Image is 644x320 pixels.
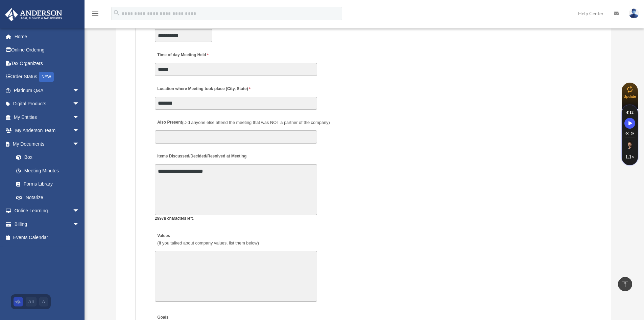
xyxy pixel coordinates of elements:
img: Anderson Advisors Platinum Portal [3,8,64,21]
a: My Anderson Teamarrow_drop_down [5,124,90,137]
a: Notarize [9,191,90,204]
a: Digital Productsarrow_drop_down [5,97,90,111]
i: menu [91,9,99,18]
span: arrow_drop_down [73,84,86,98]
i: vertical_align_top [621,280,629,288]
a: Forms Library [9,177,90,191]
a: Box [9,151,90,164]
a: Billingarrow_drop_down [5,217,90,231]
a: Tax Organizers [5,57,90,70]
a: Online Learningarrow_drop_down [5,204,90,218]
label: Values [155,231,261,248]
a: Events Calendar [5,231,90,244]
span: (Did anyone else attend the meeting that was NOT a partner of the company) [182,120,330,125]
a: Online Ordering [5,43,90,57]
label: Location where Meeting took place (City, State) [155,84,252,93]
span: arrow_drop_down [73,97,86,111]
a: My Entitiesarrow_drop_down [5,110,90,124]
a: My Documentsarrow_drop_down [5,137,90,151]
label: Items Discussed/Decided/Resolved at Meeting [155,152,248,161]
div: NEW [39,72,54,82]
i: search [113,9,120,17]
div: 29978 characters left. [155,215,317,222]
label: Time of day Meeting Held [155,50,219,60]
span: arrow_drop_down [73,110,86,124]
a: Meeting Minutes [9,164,86,177]
a: Platinum Q&Aarrow_drop_down [5,84,90,97]
a: vertical_align_top [618,277,632,291]
a: Home [5,30,90,43]
img: User Pic [629,8,639,18]
span: arrow_drop_down [73,204,86,218]
span: (If you talked about company values, list them below) [157,240,259,246]
label: Also Present [155,118,332,127]
span: arrow_drop_down [73,217,86,231]
a: menu [91,12,99,18]
span: arrow_drop_down [73,124,86,138]
a: Order StatusNEW [5,70,90,84]
span: arrow_drop_down [73,137,86,151]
